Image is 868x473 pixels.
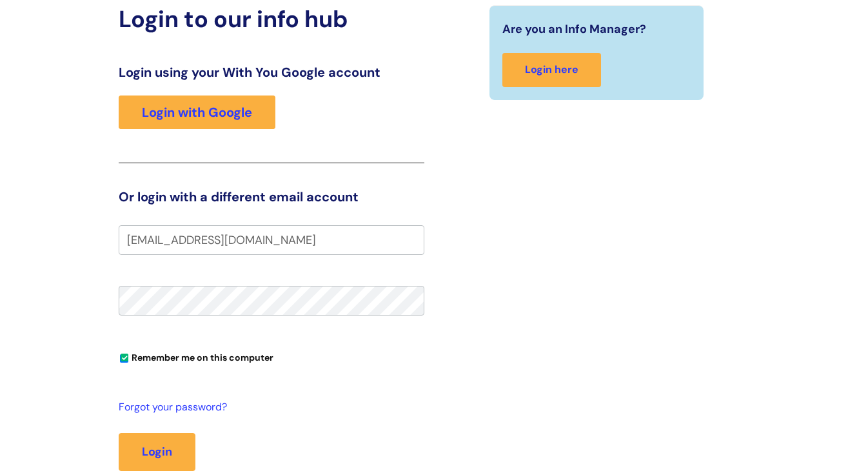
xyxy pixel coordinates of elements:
[119,347,424,367] div: You can uncheck this option if you're logging in from a shared device
[119,65,424,80] h3: Login using your With You Google account
[119,96,275,129] a: Login with Google
[502,19,646,39] span: Are you an Info Manager?
[120,354,128,363] input: Remember me on this computer
[119,398,418,417] a: Forgot your password?
[119,349,273,363] label: Remember me on this computer
[119,225,424,255] input: Your e-mail address
[502,53,601,87] a: Login here
[119,5,424,33] h2: Login to our info hub
[119,189,424,205] h3: Or login with a different email account
[119,433,195,470] button: Login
